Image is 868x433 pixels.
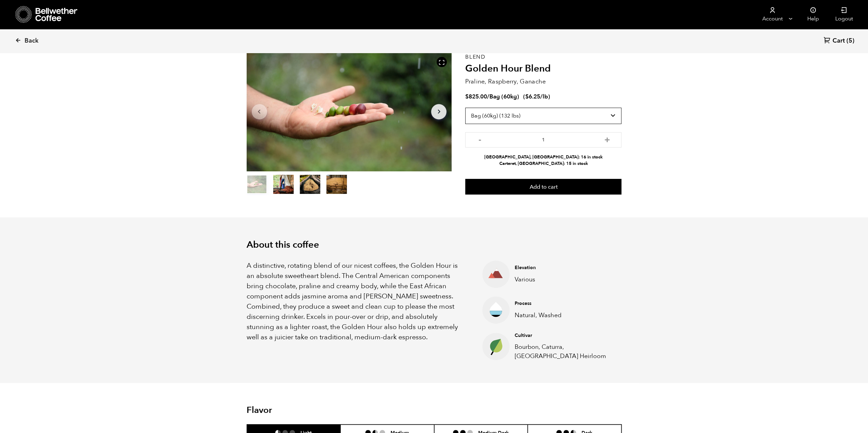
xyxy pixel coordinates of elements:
h4: Cultivar [515,332,611,339]
span: Back [25,37,39,45]
h4: Process [515,300,611,307]
p: Various [515,275,611,284]
span: $ [465,93,469,100]
p: Praline, Raspberry, Ganache [465,77,621,86]
li: [GEOGRAPHIC_DATA], [GEOGRAPHIC_DATA]: 16 in stock [465,154,621,160]
span: /lb [540,93,548,100]
bdi: 825.00 [465,93,487,100]
span: Cart [833,37,845,45]
span: / [487,93,489,100]
bdi: 6.25 [525,93,540,100]
a: Cart (5) [824,36,854,46]
button: + [603,136,611,142]
span: (5) [847,37,854,45]
p: Natural, Washed [515,311,611,320]
span: ( ) [523,93,550,100]
h2: About this coffee [247,239,622,250]
h2: Flavor [247,405,372,416]
span: Bag (60kg) [489,93,519,100]
span: $ [525,93,529,100]
li: Carteret, [GEOGRAPHIC_DATA]: 15 in stock [465,160,621,167]
button: - [475,136,484,142]
h2: Golden Hour Blend [465,63,621,75]
p: Bourbon, Caturra, [GEOGRAPHIC_DATA] Heirloom [515,342,611,361]
button: Add to cart [465,179,621,195]
p: A distinctive, rotating blend of our nicest coffees, the Golden Hour is an absolute sweetheart bl... [247,261,466,342]
h4: Elevation [515,264,611,271]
